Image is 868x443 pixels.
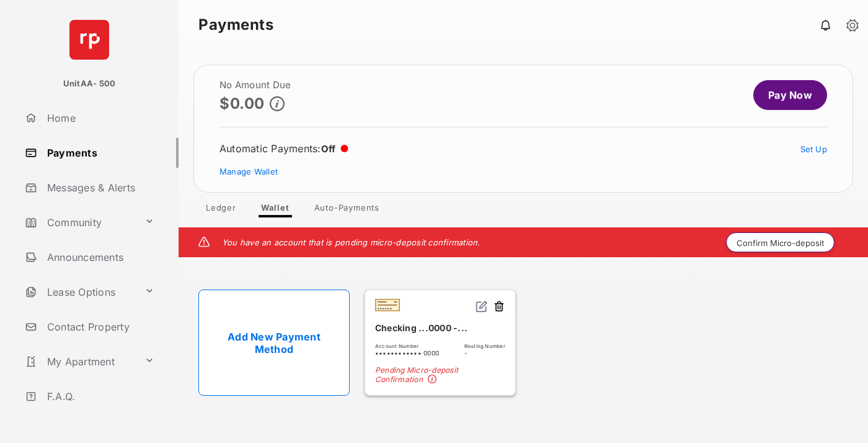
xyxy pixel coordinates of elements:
p: UnitAA- 500 [63,78,116,90]
div: Automatic Payments : [219,142,348,155]
a: Manage Wallet [219,167,278,176]
span: Routing Number [464,343,505,349]
a: F.A.Q. [20,381,179,411]
strong: Payments [198,17,273,32]
span: Account Number [375,343,439,349]
img: svg+xml;base64,PHN2ZyB4bWxucz0iaHR0cDovL3d3dy53My5vcmcvMjAwMC9zdmciIHdpZHRoPSI2NCIgaGVpZ2h0PSI2NC... [69,20,109,60]
a: Auto-Payments [304,203,389,217]
button: Confirm Micro-deposit [726,232,835,252]
p: $0.00 [219,95,265,112]
span: Off [321,143,336,155]
a: Add New Payment Method [198,290,350,396]
a: Lease Options [20,277,139,307]
a: Community [20,208,139,237]
a: Set Up [800,144,828,154]
a: Contact Property [20,312,179,342]
h2: No Amount Due [219,80,291,90]
span: Pending Micro-deposit Confirmation [375,365,505,385]
em: You have an account that is pending micro-deposit confirmation. [222,237,480,247]
a: Home [20,103,179,133]
span: - [464,349,505,357]
a: Payments [20,138,179,168]
div: Checking ...0000 -... [375,317,505,338]
span: •••••••••••• 0000 [375,349,439,357]
a: Wallet [251,203,299,217]
a: My Apartment [20,347,139,377]
a: Messages & Alerts [20,173,179,203]
a: Ledger [196,203,246,217]
a: Announcements [20,242,179,272]
img: svg+xml;base64,PHN2ZyB2aWV3Qm94PSIwIDAgMjQgMjQiIHdpZHRoPSIxNiIgaGVpZ2h0PSIxNiIgZmlsbD0ibm9uZSIgeG... [476,300,488,313]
